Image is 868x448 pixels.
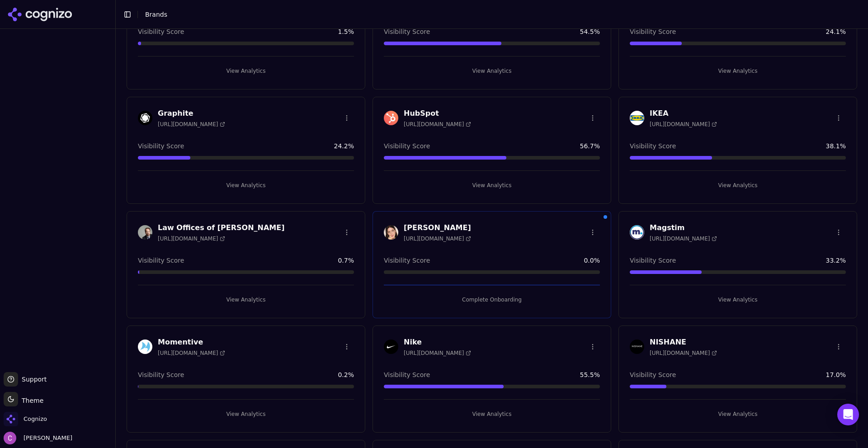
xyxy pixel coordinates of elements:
[384,340,398,354] img: Nike
[630,370,676,379] span: Visibility Score
[837,404,859,425] div: Open Intercom Messenger
[338,256,354,265] span: 0.7 %
[630,340,644,354] img: NISHANE
[158,222,284,233] h3: Law Offices of [PERSON_NAME]
[630,225,644,240] img: Magstim
[826,141,846,151] span: 38.1 %
[18,397,43,404] span: Theme
[158,108,225,119] h3: Graphite
[630,292,846,307] button: View Analytics
[138,64,354,78] button: View Analytics
[4,432,16,444] img: Chris Abouraad
[138,407,354,421] button: View Analytics
[650,349,717,357] span: [URL][DOMAIN_NAME]
[630,64,846,78] button: View Analytics
[338,27,354,36] span: 1.5 %
[4,412,18,426] img: Cognizo
[138,141,184,151] span: Visibility Score
[138,111,152,125] img: Graphite
[138,27,184,36] span: Visibility Score
[384,225,398,240] img: Lisa Eldridge
[404,121,471,128] span: [URL][DOMAIN_NAME]
[404,349,471,357] span: [URL][DOMAIN_NAME]
[650,235,717,242] span: [URL][DOMAIN_NAME]
[404,235,471,242] span: [URL][DOMAIN_NAME]
[4,432,72,444] button: Open user button
[630,256,676,265] span: Visibility Score
[384,292,600,307] button: Complete Onboarding
[138,292,354,307] button: View Analytics
[580,27,600,36] span: 54.5 %
[650,337,717,348] h3: NISHANE
[384,27,430,36] span: Visibility Score
[650,121,717,128] span: [URL][DOMAIN_NAME]
[158,349,225,357] span: [URL][DOMAIN_NAME]
[158,337,225,348] h3: Momentive
[826,256,846,265] span: 33.2 %
[138,340,152,354] img: Momentive
[138,370,184,379] span: Visibility Score
[384,370,430,379] span: Visibility Score
[630,407,846,421] button: View Analytics
[338,370,354,379] span: 0.2 %
[384,407,600,421] button: View Analytics
[24,415,47,423] span: Cognizo
[4,412,47,426] button: Open organization switcher
[384,111,398,125] img: HubSpot
[145,10,843,19] nav: breadcrumb
[404,222,471,233] h3: [PERSON_NAME]
[384,141,430,151] span: Visibility Score
[20,434,72,442] span: [PERSON_NAME]
[584,256,600,265] span: 0.0 %
[384,178,600,193] button: View Analytics
[138,256,184,265] span: Visibility Score
[384,256,430,265] span: Visibility Score
[630,111,644,125] img: IKEA
[650,108,717,119] h3: IKEA
[158,121,225,128] span: [URL][DOMAIN_NAME]
[580,370,600,379] span: 55.5 %
[404,108,471,119] h3: HubSpot
[138,178,354,193] button: View Analytics
[18,375,47,384] span: Support
[334,141,354,151] span: 24.2 %
[404,337,471,348] h3: Nike
[630,178,846,193] button: View Analytics
[650,222,717,233] h3: Magstim
[158,235,225,242] span: [URL][DOMAIN_NAME]
[138,225,152,240] img: Law Offices of Norman J. Homen
[826,27,846,36] span: 24.1 %
[145,11,167,18] span: Brands
[826,370,846,379] span: 17.0 %
[580,141,600,151] span: 56.7 %
[630,27,676,36] span: Visibility Score
[384,64,600,78] button: View Analytics
[630,141,676,151] span: Visibility Score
